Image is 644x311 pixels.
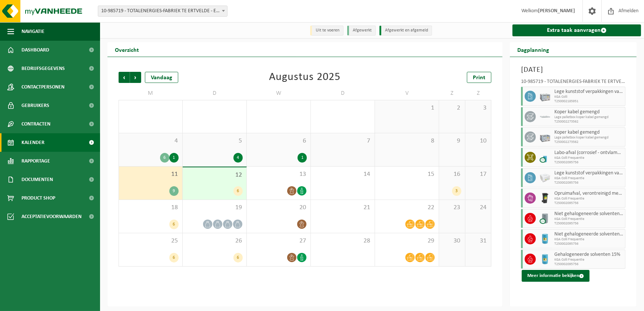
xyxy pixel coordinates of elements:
span: 22 [379,204,435,212]
span: 3 [469,104,487,112]
div: 10-985719 - TOTALENERGIES-FABRIEK TE ERTVELDE - ERTVELDE [521,79,625,87]
img: AC-CO-000-01 [540,111,551,122]
span: T250002273562 [554,140,623,144]
span: 15 [379,170,435,178]
span: T250002095756 [554,181,623,185]
td: Z [465,87,491,100]
h2: Overzicht [107,42,146,57]
strong: [PERSON_NAME] [538,8,575,14]
img: LP-OT-00060-CU [540,152,551,163]
span: 9 [443,137,461,145]
span: T250002095756 [554,160,623,165]
img: LP-LD-00200-HPE-21 [540,233,551,244]
span: Lege kunststof verpakkingen van gevaarlijke stoffen [554,89,623,95]
div: Vandaag [145,72,178,83]
img: PB-LB-0680-HPE-GY-11 [540,91,551,102]
span: 23 [443,204,461,212]
li: Afgewerkt [347,26,376,36]
span: Niet gehalogeneerde solventen - hoogcalorisch in 200lt-vat [554,231,623,237]
img: LP-LD-00200-CU [540,213,551,224]
span: Opruimafval, verontreinigd met olie [554,191,623,197]
span: Contactpersonen [21,78,64,96]
div: 6 [169,253,179,262]
span: 31 [469,237,487,245]
td: Z [439,87,465,100]
span: Niet gehalogeneerde solventen - hoogcalorisch in 200lt-vat [554,211,623,217]
td: W [247,87,311,100]
span: 7 [315,137,371,145]
span: T250002095756 [554,242,623,246]
div: 4 [233,153,243,163]
span: Gehalogeneerde solventen 15% [554,252,623,258]
span: Print [473,75,485,81]
span: Labo-afval (corrosief - ontvlambaar) [554,150,623,156]
span: T250002095756 [554,262,623,267]
span: 10-985719 - TOTALENERGIES-FABRIEK TE ERTVELDE - ERTVELDE [98,6,228,17]
span: 18 [123,204,179,212]
span: KGA Colli Frequentie [554,237,623,242]
td: M [119,87,183,100]
span: Lage palletbox koper kabel gemengd [554,115,623,120]
span: T250002095756 [554,201,623,205]
span: T250002273562 [554,120,623,124]
span: 21 [315,204,371,212]
img: PB-LB-0680-HPE-GY-02 [540,172,551,183]
span: KGA Colli Frequentie [554,258,623,262]
span: Product Shop [21,189,55,207]
td: V [375,87,439,100]
span: Gebruikers [21,96,49,115]
span: 11 [123,170,179,178]
div: 9 [169,186,179,196]
span: 20 [250,204,307,212]
span: Volgende [130,72,141,83]
div: 1 [298,153,307,163]
button: Meer informatie bekijken [522,270,590,282]
span: KGA Colli Frequentie [554,197,623,201]
span: Kalender [21,133,44,152]
td: D [183,87,247,100]
span: 14 [315,170,371,178]
div: 6 [160,153,169,163]
a: Print [467,72,491,83]
span: 8 [379,137,435,145]
span: 30 [443,237,461,245]
span: Documenten [21,170,53,189]
td: D [311,87,375,100]
li: Uit te voeren [310,26,343,36]
div: 6 [233,253,243,262]
span: Contracten [21,115,50,133]
span: KGA Colli Frequentie [554,156,623,160]
img: PB-LB-0680-HPE-GY-01 [540,131,551,143]
span: 4 [123,137,179,145]
span: 29 [379,237,435,245]
span: Vorige [119,72,130,83]
h3: [DATE] [521,64,625,76]
span: 10 [469,137,487,145]
img: WB-0240-HPE-BK-01 [540,193,551,204]
span: 10-985719 - TOTALENERGIES-FABRIEK TE ERTVELDE - ERTVELDE [98,6,227,16]
div: 1 [169,153,179,163]
span: Bedrijfsgegevens [21,59,65,78]
span: 5 [186,137,243,145]
span: KGA Colli Frequentie [554,176,623,181]
span: 24 [469,204,487,212]
span: 28 [315,237,371,245]
span: 26 [186,237,243,245]
span: 12 [186,171,243,179]
img: LP-LD-00200-HPE-21 [540,254,551,265]
span: 6 [250,137,307,145]
span: T250002095756 [554,221,623,226]
span: T250002185951 [554,99,623,104]
div: 3 [452,186,461,196]
span: 16 [443,170,461,178]
span: Rapportage [21,152,50,170]
li: Afgewerkt en afgemeld [379,26,432,36]
a: Extra taak aanvragen [512,24,641,36]
span: KGA Colli Frequentie [554,217,623,221]
span: 25 [123,237,179,245]
span: 1 [379,104,435,112]
span: 2 [443,104,461,112]
span: Acceptatievoorwaarden [21,207,82,226]
div: Augustus 2025 [269,72,341,83]
h2: Dagplanning [510,42,557,57]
